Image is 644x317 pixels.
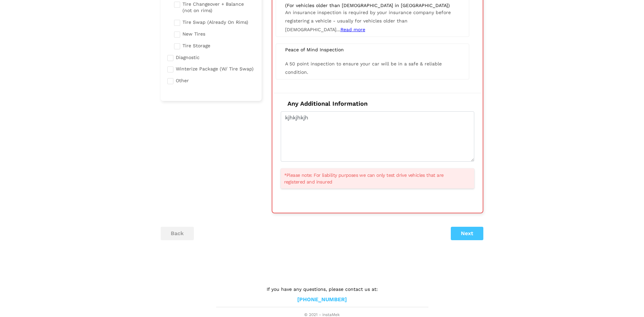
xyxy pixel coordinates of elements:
a: [PHONE_NUMBER] [297,296,347,303]
p: If you have any questions, please contact us at: [216,285,428,293]
span: *Please note: For liability purposes we can only test drive vehicles that are registered and insured [284,172,463,185]
div: (For vehicles older than [DEMOGRAPHIC_DATA] in [GEOGRAPHIC_DATA]) [285,2,460,8]
button: Next [451,227,483,240]
span: An insurance inspection is required by your insurance company before registering a vehicle - usua... [285,10,451,32]
h4: Any Additional Information [281,100,474,107]
button: back [161,227,194,240]
span: Read more [340,27,365,32]
div: Peace of Mind Inspection [280,47,465,53]
span: A 50 point inspection to ensure your car will be in a safe & reliable condition. [285,61,442,75]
